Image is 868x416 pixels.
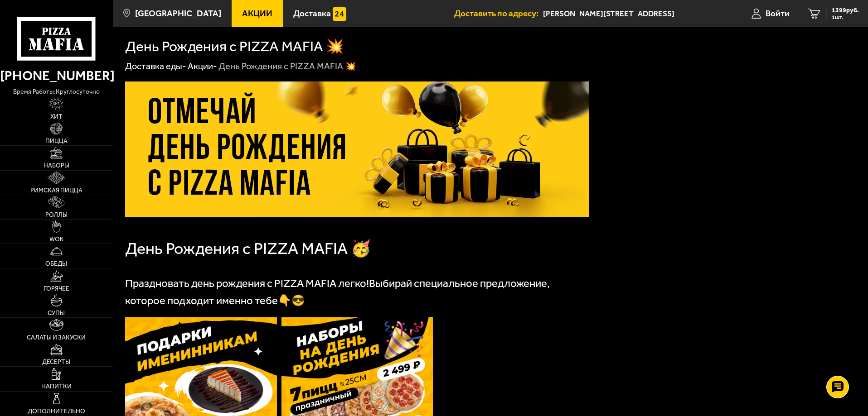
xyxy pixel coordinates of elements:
span: Праздновать день рождения с PIZZA MAFIA легко! [125,277,369,290]
span: Римская пицца [30,187,82,194]
span: Горячее [44,286,69,292]
span: Доставка [293,9,331,18]
span: 1 шт. [832,14,859,20]
span: День Рождения с PIZZA MAFIA 🥳 [125,239,371,258]
span: Салаты и закуски [27,335,86,341]
span: Войти [766,9,790,18]
span: Супы [48,310,65,316]
div: День Рождения с PIZZA MAFIA 💥 [218,61,356,72]
span: WOK [49,236,63,243]
span: Хит [50,114,63,120]
a: Доставка еды- [125,61,186,72]
span: [GEOGRAPHIC_DATA] [135,9,221,18]
span: Доставить по адресу: [454,9,543,18]
span: Наборы [44,163,69,169]
span: Обеды [45,261,67,267]
span: 1399 руб. [832,7,859,14]
span: Казанская площадь, 2 [543,5,717,22]
span: Дополнительно [28,408,85,415]
span: Выбирай специальное предложение, которое подходит именно тебе👇😎 [125,277,550,307]
h1: День Рождения с PIZZA MAFIA 💥 [125,39,344,54]
span: Напитки [41,383,72,390]
a: Акции- [188,61,217,72]
span: Десерты [42,359,70,365]
img: 1024x1024 [125,81,589,217]
span: Акции [242,9,272,18]
img: 15daf4d41897b9f0e9f617042186c801.svg [333,7,346,21]
span: Пицца [45,138,68,144]
input: Ваш адрес доставки [543,5,717,22]
span: Роллы [45,212,68,218]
